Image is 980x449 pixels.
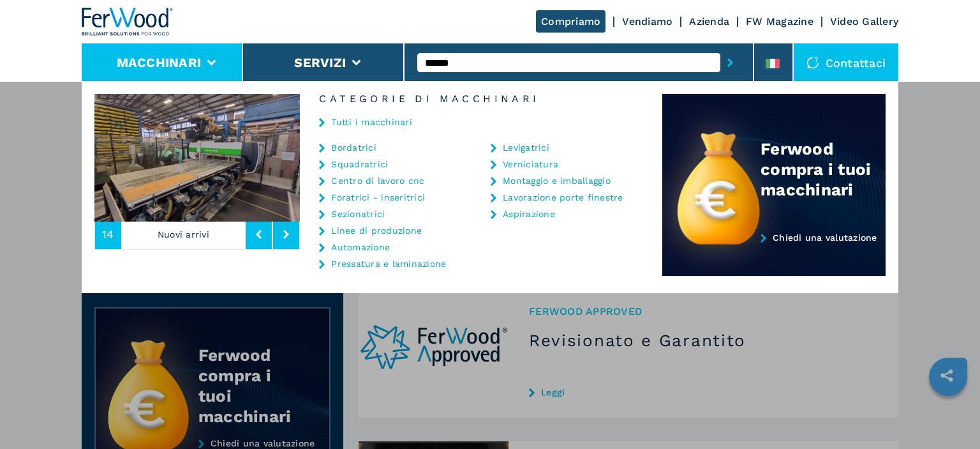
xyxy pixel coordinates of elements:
a: Aspirazione [503,209,555,218]
a: Levigatrici [503,143,549,152]
a: Squadratrici [331,160,388,169]
img: Ferwood [82,8,174,36]
a: Chiedi una valutazione [662,232,886,277]
span: 14 [102,229,114,240]
a: Video Gallery [830,15,898,27]
a: Lavorazione porte finestre [503,193,623,202]
a: Foratrici - inseritrici [331,193,425,202]
p: Nuovi arrivi [121,220,246,249]
div: Contattaci [794,43,899,82]
button: Servizi [294,55,346,70]
a: Linee di produzione [331,226,422,235]
a: Automazione [331,243,390,252]
img: image [300,94,505,222]
a: Vendiamo [622,15,672,27]
button: submit-button [720,48,740,77]
a: Sezionatrici [331,209,385,218]
a: Pressatura e laminazione [331,259,446,268]
h6: Categorie di Macchinari [300,94,662,104]
div: Ferwood compra i tuoi macchinari [761,139,886,200]
a: FW Magazine [746,15,813,27]
a: Azienda [689,15,729,27]
button: Macchinari [117,55,202,70]
a: Compriamo [536,10,605,33]
a: Bordatrici [331,143,376,152]
a: Tutti i macchinari [331,118,412,126]
a: Centro di lavoro cnc [331,176,424,185]
a: Verniciatura [503,160,558,169]
a: Montaggio e imballaggio [503,176,611,185]
img: image [94,94,300,222]
img: Contattaci [806,56,819,69]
